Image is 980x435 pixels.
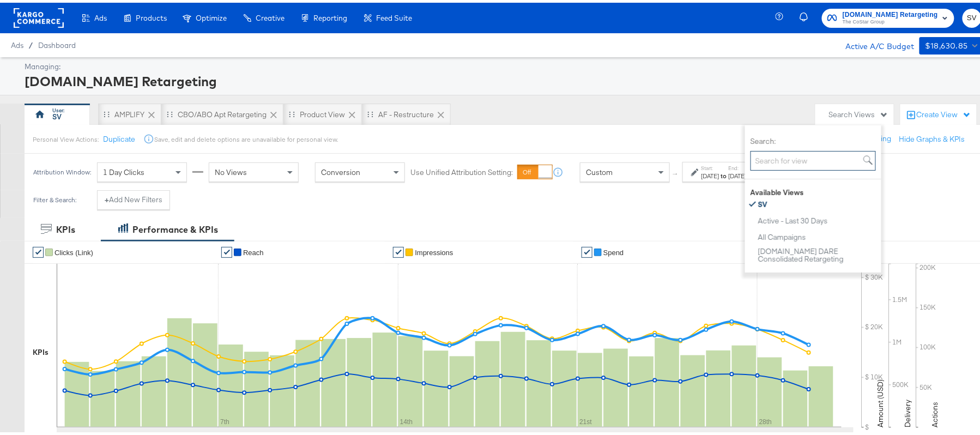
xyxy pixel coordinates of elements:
div: Filter & Search: [33,194,77,201]
div: Attribution Window: [33,166,92,173]
text: Actions [930,399,940,425]
button: All Campaigns [758,228,877,241]
span: Products [136,11,167,20]
button: +Add New Filters [97,188,170,207]
span: Impressions [415,246,453,254]
span: SV [967,9,977,22]
a: Dashboard [38,38,76,47]
div: Save, edit and delete options are unavailable for personal view. [154,132,338,141]
span: Creative [256,11,285,20]
div: [DOMAIN_NAME] DARE Consolidated Retargeting [758,245,876,261]
div: Drag to reorder tab [289,108,295,114]
div: AMPLIFY [114,107,144,117]
div: SV [52,109,62,119]
span: ↑ [671,170,681,173]
div: Active A/C Budget [834,34,914,51]
span: No Views [215,165,247,174]
button: Hide Graphs & KPIs [899,131,965,142]
div: SV [758,198,767,206]
div: Product View [300,107,345,117]
div: All Campaigns [758,231,806,238]
div: Managing: [25,59,979,69]
strong: to [719,169,729,177]
div: CBO/ABO Apt Retargeting [178,107,267,117]
span: Spend [603,246,624,254]
button: CoStar Banner Ad Analysis [758,261,877,274]
button: [DOMAIN_NAME] DARE Consolidated Retargeting [758,244,877,261]
text: Delivery [903,397,913,425]
div: Drag to reorder tab [104,108,110,114]
div: Drag to reorder tab [167,108,173,114]
div: KPIs [33,345,49,355]
span: Clicks (Link) [55,246,93,254]
label: End: [729,162,747,169]
span: / [23,38,38,47]
span: 1 Day Clicks [103,165,144,174]
label: Use Unified Attribution Setting: [410,165,513,175]
strong: + [105,192,109,202]
div: Personal View Actions: [33,132,99,141]
div: [DATE] [701,169,719,178]
label: Start: [701,162,719,169]
a: ✔ [393,244,404,255]
div: CoStar Banner Ad Analysis [758,263,848,271]
span: Conversion [321,165,360,174]
button: Duplicate [103,131,135,142]
div: [DATE] [729,169,747,178]
span: Custom [586,165,613,174]
span: [DOMAIN_NAME] Retargeting [843,7,938,18]
div: AF - Restructure [378,107,434,117]
a: ✔ [221,244,232,255]
div: Create View [917,107,971,118]
span: The CoStar Group [843,15,938,24]
div: KPIs [56,221,75,233]
label: Search: [751,134,876,144]
span: Ads [94,11,107,20]
span: Feed Suite [376,11,412,20]
div: Drag to reorder tab [367,108,373,114]
a: ✔ [33,244,44,255]
button: Active - Last 30 Days [758,212,877,225]
span: Ads [11,38,23,47]
text: Amount (USD) [876,377,886,425]
input: Search for view [751,148,876,168]
div: Active - Last 30 Days [758,214,828,222]
div: Search Views [829,107,888,117]
span: Reach [243,246,264,254]
strong: Available Views [751,185,804,195]
button: SV [758,195,877,208]
div: [DOMAIN_NAME] Retargeting [25,69,979,88]
div: Performance & KPIs [132,221,218,233]
button: [DOMAIN_NAME] RetargetingThe CoStar Group [822,6,954,25]
span: Optimize [196,11,227,20]
a: ✔ [582,244,592,255]
span: Reporting [313,11,347,20]
div: $18,630.85 [925,37,968,50]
